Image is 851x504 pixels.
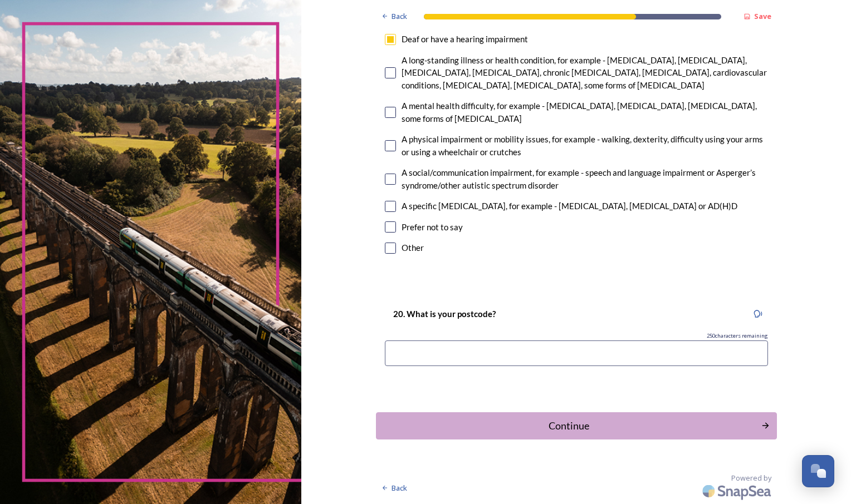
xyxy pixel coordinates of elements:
div: A physical impairment or mobility issues, for example - walking, dexterity, difficulty using your... [402,133,768,158]
div: Deaf or have a hearing impairment [402,33,528,46]
div: Other [402,241,424,254]
span: Back [392,11,407,22]
span: 250 characters remaining [707,332,768,340]
div: A specific [MEDICAL_DATA], for example - [MEDICAL_DATA], [MEDICAL_DATA] or AD(H)D [402,200,737,213]
div: Prefer not to say [402,221,463,234]
button: Open Chat [802,455,834,487]
strong: 20. What is your postcode? [393,309,496,319]
div: A long-standing illness or health condition, for example - [MEDICAL_DATA], [MEDICAL_DATA], [MEDIC... [402,54,768,92]
span: Powered by [731,473,771,483]
div: Continue [382,418,756,433]
button: Continue [376,412,777,439]
strong: Save [754,11,771,21]
div: A social/communication impairment, for example - speech and language impairment or Asperger’s syn... [402,166,768,191]
img: SnapSea Logo [699,478,777,504]
div: A mental health difficulty, for example - [MEDICAL_DATA], [MEDICAL_DATA], [MEDICAL_DATA], some fo... [402,100,768,125]
span: Back [392,483,407,493]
